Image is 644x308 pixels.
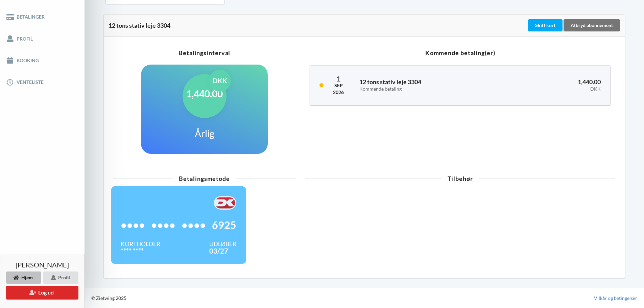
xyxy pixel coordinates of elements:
span: [PERSON_NAME] [16,261,69,268]
div: 03/27 [209,247,236,254]
span: •••• [151,222,175,229]
h3: 12 tons stativ leje 3304 [359,78,495,92]
div: Hjem [6,271,41,284]
a: Vilkår og betingelser [594,295,637,302]
h1: 1,440.00 [186,88,223,100]
div: 12 tons stativ leje 3304 [109,22,527,29]
div: Betalingsinterval [118,50,291,56]
div: Kortholder [121,241,160,247]
div: Udløber [209,241,236,247]
h1: Årlig [195,127,214,140]
div: 2026 [333,89,344,96]
img: F+AAQC4Rur0ZFP9BwAAAABJRU5ErkJggg== [214,196,236,210]
span: •••• [182,222,206,229]
div: Betalingsmetode [113,175,295,182]
div: 1 [333,75,344,82]
div: Profil [43,271,78,284]
div: Skift kort [528,19,563,31]
div: Afbryd abonnement [564,19,620,31]
div: Sep [333,82,344,89]
div: Kommende betaling(er) [310,50,611,56]
span: •••• [121,222,145,229]
div: DKK [209,70,231,92]
h3: 1,440.00 [504,78,601,92]
button: Log ud [6,286,78,300]
span: 6925 [212,222,236,229]
div: Kommende betaling [359,86,495,92]
div: DKK [504,86,601,92]
div: Tilbehør [305,175,615,182]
